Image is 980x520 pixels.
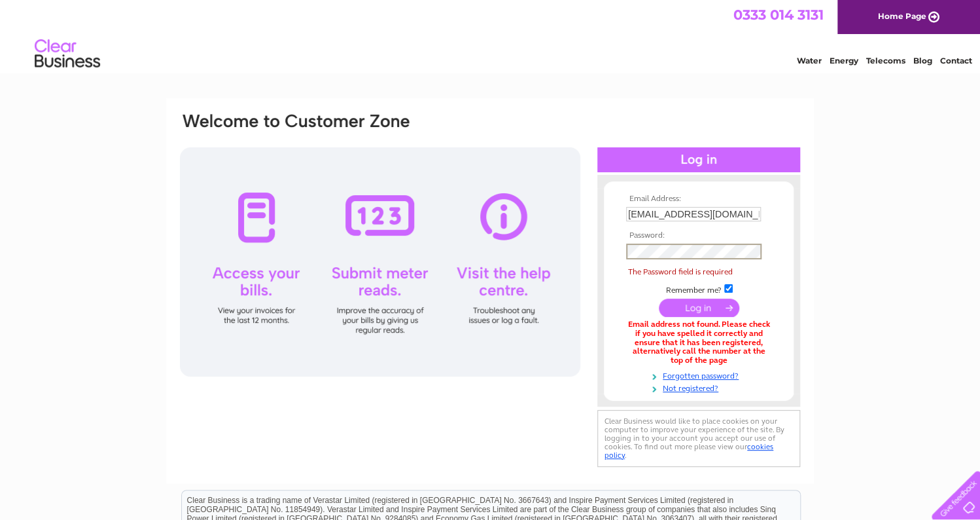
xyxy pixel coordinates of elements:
th: Password: [623,231,775,240]
a: Blog [913,56,932,65]
div: Clear Business would like to place cookies on your computer to improve your experience of the sit... [597,410,800,467]
div: Email address not found. Please check if you have spelled it correctly and ensure that it has bee... [626,320,771,365]
td: Remember me? [623,282,775,295]
input: Submit [659,299,739,317]
a: cookies policy [604,442,773,460]
a: 0333 014 3131 [733,7,824,23]
th: Email Address: [623,195,775,204]
a: Contact [940,56,972,65]
a: Not registered? [626,381,775,394]
a: Energy [830,56,858,65]
a: Forgotten password? [626,369,775,381]
img: logo.png [34,34,101,74]
a: Telecoms [866,56,905,65]
span: The Password field is required [628,267,733,276]
div: Clear Business is a trading name of Verastar Limited (registered in [GEOGRAPHIC_DATA] No. 3667643... [182,7,800,64]
a: Water [797,56,822,65]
